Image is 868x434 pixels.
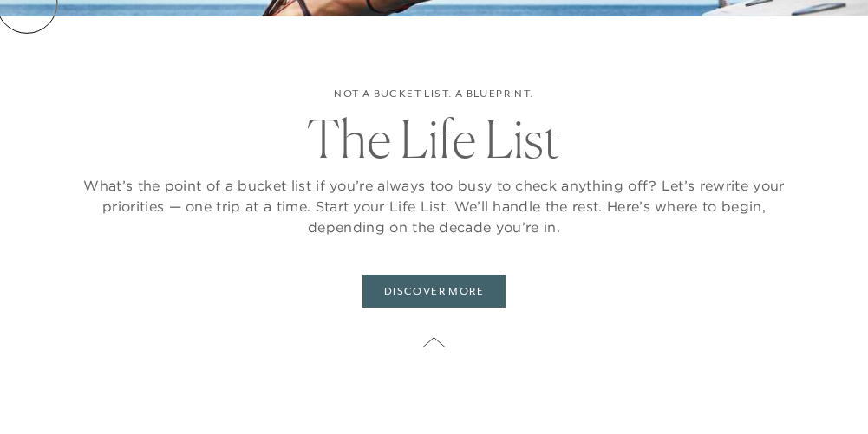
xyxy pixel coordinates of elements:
a: DISCOVER MORE [362,275,506,308]
h2: The Life List [308,113,561,165]
h1: Dinner at The French Laundry [135,95,366,220]
p: This October, Chef [PERSON_NAME] will host Exclusive Resorts at his iconic three-star Michelin re... [135,241,366,404]
p: What’s the point of a bucket list if you’re always too busy to check anything off? Let’s rewrite ... [69,175,799,237]
h6: Not a bucket list. A blueprint. [334,86,533,102]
